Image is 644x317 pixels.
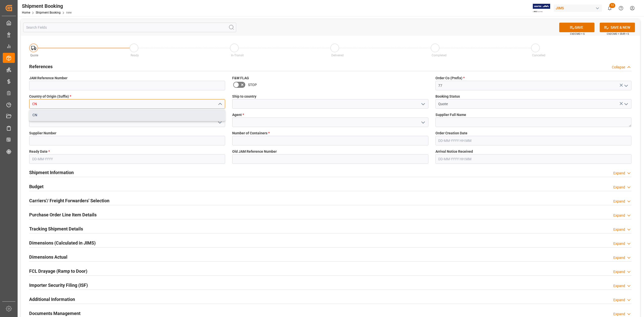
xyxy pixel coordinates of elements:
div: Expand [613,241,625,246]
span: Ship to country [232,94,256,99]
span: Number of Containers [232,131,270,136]
span: Ready [131,54,139,57]
button: SAVE [559,23,594,32]
h2: Dimensions Actual [29,254,67,260]
h2: Documents Management [29,310,80,317]
button: JIMS [554,3,604,13]
h2: Tracking Shipment Details [29,225,83,232]
h2: Budget [29,183,44,190]
div: Expand [613,311,625,317]
div: CN [29,109,225,121]
span: JAM Reference Number [29,75,67,81]
button: Help Center [615,3,627,14]
button: open menu [216,118,223,126]
span: Booking Status [435,94,460,99]
span: Delivered [331,54,344,57]
input: DD-MM-YYYY HH:MM [435,154,631,164]
button: SAVE & NEW [600,23,635,32]
h2: Importer Security Filing (ISF) [29,282,88,289]
span: Supplier Number [29,131,56,136]
div: Expand [613,213,625,218]
button: open menu [622,100,629,108]
span: Old JAM Reference Number [232,149,277,154]
input: DD-MM-YYYY [29,154,225,164]
a: Home [22,11,30,14]
h2: Carriers'/ Freight Forwarders' Selection [29,197,109,204]
span: Cancelled [532,54,545,57]
h2: FCL Drayage (Ramp to Door) [29,268,87,274]
button: open menu [622,82,629,90]
div: Expand [613,255,625,260]
button: open menu [419,118,426,126]
button: close menu [216,100,223,108]
div: Shipment Booking [22,2,72,10]
span: In-Transit [231,54,244,57]
h2: Additional Information [29,296,75,303]
input: Type to search/select [29,99,225,109]
h2: References [29,63,53,70]
input: Search Fields [23,23,236,32]
span: Country of Origin (Suffix) [29,94,71,99]
div: Expand [613,185,625,190]
span: Ctrl/CMD + S [570,32,585,36]
span: Arrival Notice Received [435,149,473,154]
span: Ready Date [29,149,50,154]
div: Expand [613,283,625,289]
div: Expand [613,199,625,204]
div: Expand [613,171,625,176]
span: Order Creation Date [435,131,467,136]
button: show 12 new notifications [604,3,615,14]
span: 12 [609,3,615,8]
span: Quote [30,54,38,57]
img: Exertis%20JAM%20-%20Email%20Logo.jpg_1722504956.jpg [533,4,550,13]
span: F&W FLAG [232,75,249,81]
input: DD-MM-YYYY HH:MM [435,136,631,145]
button: open menu [419,100,426,108]
div: Expand [613,227,625,232]
span: STOP [248,82,257,88]
h2: Purchase Order Line Item Details [29,211,97,218]
div: Expand [613,297,625,303]
a: Shipment Booking [36,11,61,14]
div: Expand [613,269,625,274]
span: Supplier Full Name [435,112,466,117]
div: JIMS [554,5,602,12]
span: Ctrl/CMD + Shift + S [607,32,629,36]
span: Agent [232,112,244,117]
div: Collapse [612,65,625,70]
h2: Shipment Information [29,169,74,176]
h2: Dimensions (Calculated in JIMS) [29,240,96,246]
span: Order Co (Prefix) [435,75,465,81]
span: Completed [432,54,447,57]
